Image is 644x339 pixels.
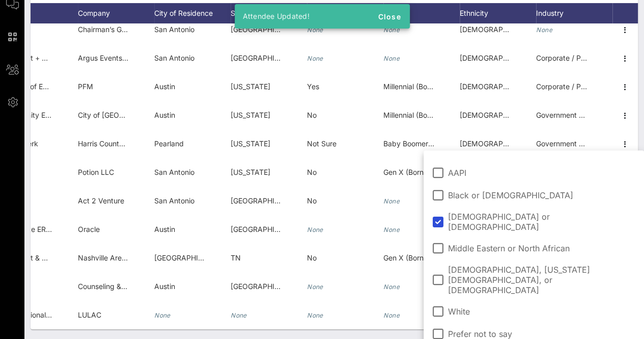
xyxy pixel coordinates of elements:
i: None [383,197,400,205]
span: Austin [154,282,175,291]
div: State of Residence [231,3,307,23]
span: TN [231,253,241,262]
span: [US_STATE] [231,111,270,119]
span: Gen X (Born [DEMOGRAPHIC_DATA]–[DEMOGRAPHIC_DATA]) [383,168,591,176]
span: White [448,306,474,317]
span: [US_STATE] [231,139,270,148]
span: San Antonio [154,196,194,205]
span: LULAC [78,310,101,319]
span: [DEMOGRAPHIC_DATA] or [DEMOGRAPHIC_DATA] [460,139,629,148]
span: [GEOGRAPHIC_DATA] [154,253,227,262]
span: San Antonio [154,168,194,176]
span: [DEMOGRAPHIC_DATA] or [DEMOGRAPHIC_DATA] [460,111,629,119]
span: No [307,168,317,176]
span: Oracle [78,225,100,233]
span: Government / Public Sector [536,111,628,119]
span: Gen X (Born [DEMOGRAPHIC_DATA]–[DEMOGRAPHIC_DATA]) [383,253,591,262]
span: [DEMOGRAPHIC_DATA] or [DEMOGRAPHIC_DATA] [460,82,629,91]
i: None [383,55,400,62]
span: Austin [154,82,175,91]
div: Gen [383,3,460,23]
div: Company [78,3,154,23]
span: City of [GEOGRAPHIC_DATA] [78,111,175,119]
i: None [307,55,323,62]
span: Government / Public Sector [536,139,628,148]
span: [DEMOGRAPHIC_DATA], [US_STATE][DEMOGRAPHIC_DATA], or [DEMOGRAPHIC_DATA] [448,265,636,295]
i: None [307,26,323,34]
span: Act 2 Venture [78,196,124,205]
span: Austin [154,111,175,119]
span: Prefer not to say [448,329,516,339]
span: Nashville Area Hispanic Chamber of Commerce [78,253,236,262]
span: San Antonio [154,25,194,34]
span: Corporate / Private Sector [536,82,624,91]
span: San Antonio [154,54,194,62]
span: PFM [78,82,93,91]
div: City of Residence [154,3,231,23]
div: Ethnicity [460,3,536,23]
span: [GEOGRAPHIC_DATA] [231,54,303,62]
span: Counseling & Consulting Services [78,282,189,291]
i: None [307,226,323,233]
span: [GEOGRAPHIC_DATA] [231,282,303,291]
span: Past National President [2,310,79,319]
i: None [383,26,400,34]
i: None [231,311,247,319]
span: Argus Events and Marketing [78,54,173,62]
i: None [383,311,400,319]
div: Are you a member … [307,3,383,23]
span: [GEOGRAPHIC_DATA] [231,196,303,205]
span: [US_STATE] [231,168,270,176]
span: Yes [307,82,319,91]
i: None [307,283,323,291]
span: [DEMOGRAPHIC_DATA] or [DEMOGRAPHIC_DATA] [460,25,629,34]
span: Millennial (Born [DEMOGRAPHIC_DATA]–[DEMOGRAPHIC_DATA]) [383,82,601,91]
span: Austin [154,225,175,233]
span: Black or [DEMOGRAPHIC_DATA] [448,190,577,200]
span: No [307,253,317,262]
div: Job [2,3,78,23]
span: Attendee Updated! [243,12,310,20]
span: Not Sure [307,139,337,148]
span: AAPI [448,168,470,178]
span: [US_STATE] [231,82,270,91]
i: None [536,26,552,34]
span: [GEOGRAPHIC_DATA] [231,25,303,34]
span: President + Chief Strategist [2,54,94,62]
span: Corporate / Private Sector [536,54,624,62]
span: Baby Boomer (Born [DEMOGRAPHIC_DATA]–[DEMOGRAPHIC_DATA]) [383,139,615,148]
span: Pearland [154,139,184,148]
i: None [383,226,400,233]
span: Chairman’s Guest [78,25,136,34]
span: Harris County JP 3-2 [78,139,148,148]
span: [GEOGRAPHIC_DATA] [231,225,303,233]
i: None [307,311,323,319]
span: No [307,111,317,119]
span: Middle Eastern or North African [448,243,574,253]
span: Millennial (Born [DEMOGRAPHIC_DATA]–[DEMOGRAPHIC_DATA]) [383,111,601,119]
button: Close [373,7,406,25]
span: Corporate ERP Strategist [2,225,85,233]
span: No [307,196,317,205]
span: [DEMOGRAPHIC_DATA] or [DEMOGRAPHIC_DATA] [460,54,629,62]
div: Industry [536,3,612,23]
i: None [154,311,171,319]
span: Potion LLC [78,168,114,176]
span: Close [377,12,402,21]
i: None [383,283,400,291]
span: [DEMOGRAPHIC_DATA] or [DEMOGRAPHIC_DATA] [448,212,636,232]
